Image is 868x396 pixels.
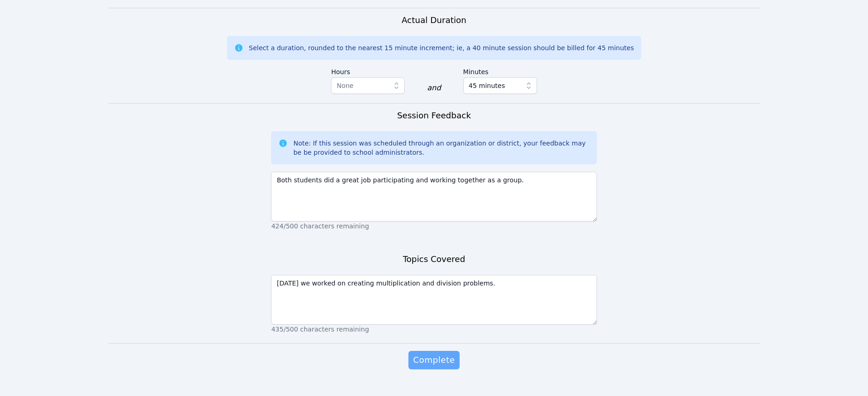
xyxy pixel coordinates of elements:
span: None [337,82,354,89]
p: 424/500 characters remaining [271,221,596,231]
h3: Actual Duration [402,14,466,27]
h3: Topics Covered [403,253,465,266]
button: None [331,77,405,94]
textarea: Both students did a great job participating and working together as a group. [271,172,596,221]
label: Minutes [463,64,537,77]
span: 45 minutes [469,80,505,91]
div: and [427,82,441,93]
div: Select a duration, rounded to the nearest 15 minute increment; ie, a 40 minute session should be ... [249,43,634,52]
textarea: [DATE] we worked on creating multiplication and division problems. [271,275,596,325]
label: Hours [331,64,405,77]
h3: Session Feedback [397,109,471,122]
button: Complete [408,351,459,369]
span: Complete [413,354,455,367]
p: 435/500 characters remaining [271,325,596,334]
div: Note: If this session was scheduled through an organization or district, your feedback may be be ... [293,139,589,157]
button: 45 minutes [463,77,537,94]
